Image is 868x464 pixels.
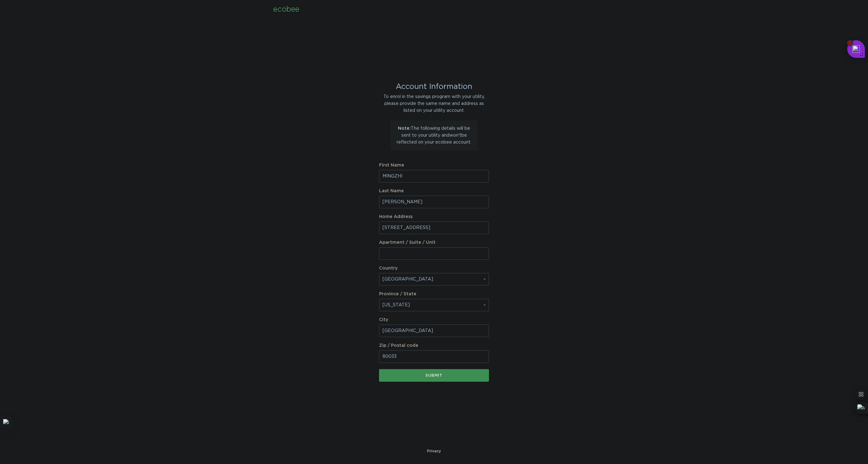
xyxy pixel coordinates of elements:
[379,266,398,270] label: Country
[379,318,489,322] label: City
[398,126,411,131] strong: Note:
[395,125,473,146] p: The following details will be sent to your utility and won't be reflected on your ecobee account.
[379,240,489,245] label: Apartment / Suite / Unit
[379,189,489,193] label: Last Name
[379,215,489,219] label: Home Address
[379,83,489,90] div: Account Information
[379,163,489,167] label: First Name
[379,343,489,348] label: Zip / Postal code
[379,93,489,114] div: To enrol in the savings program with your utility, please provide the same name and address as li...
[379,369,489,382] button: Submit
[273,6,299,13] div: ecobee
[427,448,441,455] a: Privacy Policy & Terms of Use
[379,292,416,296] label: Province / State
[382,374,486,377] div: Submit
